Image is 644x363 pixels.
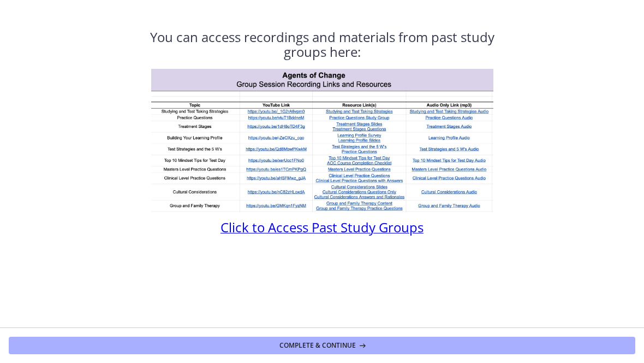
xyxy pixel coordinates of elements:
span: Complete & continue [279,341,356,350]
span: Click to Access Past Study Groups [220,218,424,236]
button: Complete & continue [9,337,635,354]
a: Click to Access Past Study Groups [220,223,424,235]
img: 1734296146716.jpeg [151,69,493,212]
span: You can access recordings and materials from past study groups here: [150,28,494,61]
